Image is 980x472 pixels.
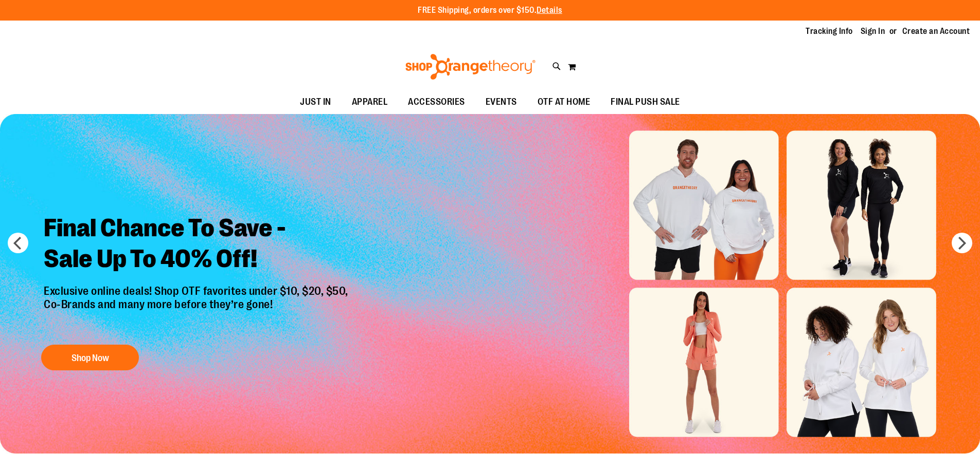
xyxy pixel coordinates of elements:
a: ACCESSORIES [398,90,475,114]
button: next [952,233,972,253]
span: OTF AT HOME [538,90,591,114]
span: APPAREL [352,90,388,114]
span: JUST IN [300,90,331,114]
a: EVENTS [475,90,527,114]
a: Create an Account [902,26,970,37]
h2: Final Chance To Save - Sale Up To 40% Off! [36,205,359,285]
a: OTF AT HOME [527,90,601,114]
p: FREE Shipping, orders over $150. [418,5,562,16]
a: Sign In [861,26,885,37]
span: EVENTS [486,90,517,114]
span: FINAL PUSH SALE [611,90,680,114]
a: Details [537,6,562,15]
a: Tracking Info [806,26,853,37]
button: prev [8,233,28,253]
a: JUST IN [290,90,342,114]
p: Exclusive online deals! Shop OTF favorites under $10, $20, $50, Co-Brands and many more before th... [36,285,359,335]
a: FINAL PUSH SALE [600,90,690,114]
span: ACCESSORIES [408,90,465,114]
a: APPAREL [342,90,398,114]
img: Shop Orangetheory [404,54,537,80]
button: Shop Now [41,345,139,370]
a: Final Chance To Save -Sale Up To 40% Off! Exclusive online deals! Shop OTF favorites under $10, $... [36,205,359,376]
